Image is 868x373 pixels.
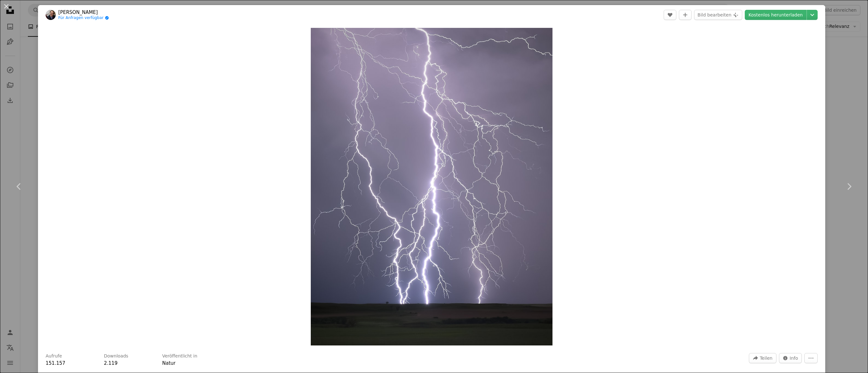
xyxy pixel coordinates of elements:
h3: Downloads [104,353,128,359]
button: Bild bearbeiten [694,10,742,20]
button: Statistiken zu diesem Bild [779,353,802,363]
button: Dieses Bild heranzoomen [311,28,552,345]
span: Teilen [760,353,772,363]
a: Kostenlos herunterladen [745,10,807,20]
h3: Aufrufe [46,353,62,359]
span: Info [790,353,798,363]
button: Zu Kollektion hinzufügen [679,10,692,20]
a: Weiter [830,156,868,217]
img: Zum Profil von Greg Johnson [46,10,56,20]
span: 151.157 [46,360,65,366]
button: Weitere Aktionen [804,353,818,363]
button: Gefällt mir [664,10,676,20]
a: Natur [162,360,176,366]
button: Dieses Bild teilen [749,353,776,363]
h3: Veröffentlicht in [162,353,197,359]
button: Downloadgröße auswählen [807,10,818,20]
span: 2.119 [104,360,118,366]
a: [PERSON_NAME] [58,9,109,16]
img: Ein Blitz schlägt über einen bewölkten Himmel ein [311,28,552,345]
a: Für Anfragen verfügbar [58,16,109,21]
